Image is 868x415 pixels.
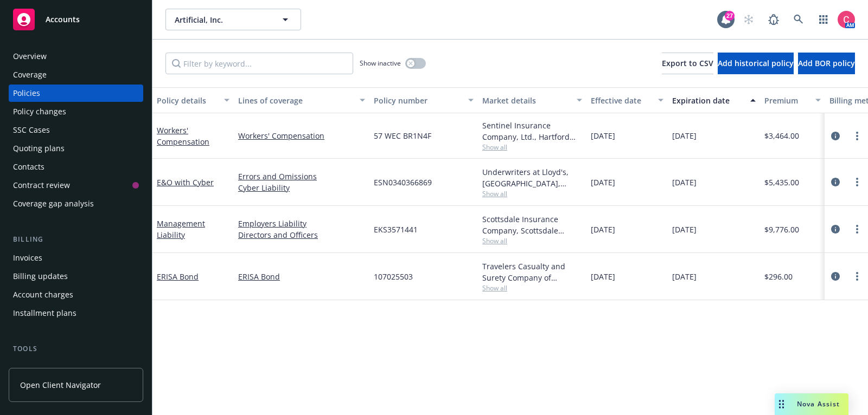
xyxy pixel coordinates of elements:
a: Policy changes [9,103,143,120]
span: [DATE] [672,177,697,188]
a: Employers Liability [238,218,365,229]
div: Effective date [591,95,652,106]
a: more [851,223,864,236]
span: $9,776.00 [764,224,799,235]
span: Show all [482,283,582,293]
div: Policy changes [13,103,66,120]
a: more [851,176,864,189]
button: Market details [478,87,586,113]
span: [DATE] [591,224,615,235]
button: Artificial, Inc. [165,9,301,30]
a: E&O with Cyber [157,177,214,187]
div: Underwriters at Lloyd's, [GEOGRAPHIC_DATA], [PERSON_NAME] of London, CFC Underwriting, CRC Group [482,166,582,189]
a: Directors and Officers [238,229,365,241]
span: Accounts [46,15,80,24]
div: Coverage gap analysis [13,195,94,212]
a: Account charges [9,286,143,303]
div: Manage files [13,359,59,376]
a: Management Liability [157,218,205,240]
a: Contacts [9,158,143,176]
a: ERISA Bond [157,271,199,282]
button: Effective date [586,87,668,113]
span: Show all [482,189,582,198]
div: Market details [482,95,570,106]
span: $296.00 [764,271,793,282]
button: Lines of coverage [234,87,369,113]
span: Open Client Navigator [20,379,101,391]
span: [DATE] [591,177,615,188]
span: ESN0340366869 [374,177,432,188]
a: Workers' Compensation [238,130,365,141]
div: Installment plans [13,304,76,322]
div: Tools [9,343,143,354]
a: Invoices [9,249,143,267]
span: [DATE] [591,271,615,282]
button: Export to CSV [662,53,713,74]
a: ERISA Bond [238,271,365,282]
span: 57 WEC BR1N4F [374,130,431,141]
div: Contract review [13,177,70,194]
div: Invoices [13,249,42,267]
button: Policy details [152,87,234,113]
button: Expiration date [668,87,760,113]
a: circleInformation [829,176,842,189]
input: Filter by keyword... [165,53,353,74]
div: Coverage [13,66,47,83]
div: Policy details [157,95,218,106]
div: Policies [13,85,40,102]
div: Billing updates [13,268,68,285]
a: Manage files [9,359,143,376]
a: circleInformation [829,223,842,236]
div: 27 [725,11,735,21]
span: Add BOR policy [798,58,855,68]
span: $5,435.00 [764,177,799,188]
div: Sentinel Insurance Company, Ltd., Hartford Insurance Group [482,120,582,142]
div: Travelers Casualty and Surety Company of America, Travelers Insurance [482,261,582,283]
span: [DATE] [591,130,615,141]
div: Quoting plans [13,140,65,157]
button: Premium [760,87,825,113]
span: Add historical policy [718,58,794,68]
a: more [851,270,864,283]
a: Search [788,9,809,30]
a: Start snowing [738,9,759,30]
div: Contacts [13,158,44,176]
span: Show all [482,142,582,152]
span: Artificial, Inc. [175,14,269,25]
a: Installment plans [9,304,143,322]
a: circleInformation [829,270,842,283]
a: Overview [9,48,143,65]
button: Policy number [369,87,478,113]
a: Workers' Compensation [157,125,209,147]
a: Switch app [813,9,834,30]
a: Quoting plans [9,140,143,157]
div: Lines of coverage [238,95,353,106]
img: photo [838,11,855,28]
button: Add historical policy [718,53,794,74]
a: Report a Bug [763,9,784,30]
div: Billing [9,234,143,245]
a: SSC Cases [9,121,143,139]
a: Contract review [9,177,143,194]
div: Scottsdale Insurance Company, Scottsdale Insurance Company (Nationwide), CRC Group [482,213,582,236]
div: Premium [764,95,809,106]
span: Show all [482,236,582,245]
span: $3,464.00 [764,130,799,141]
button: Add BOR policy [798,53,855,74]
div: Policy number [374,95,462,106]
span: [DATE] [672,271,697,282]
span: Export to CSV [662,58,713,68]
a: Coverage [9,66,143,83]
span: EKS3571441 [374,224,418,235]
button: Nova Assist [775,393,848,415]
a: Policies [9,85,143,102]
div: Expiration date [672,95,744,106]
div: Account charges [13,286,73,303]
div: Overview [13,48,47,65]
a: circleInformation [829,129,842,142]
span: Nova Assist [797,399,840,408]
a: Billing updates [9,268,143,285]
a: Accounts [9,4,143,35]
span: 107025503 [374,271,413,282]
a: Errors and Omissions [238,171,365,182]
